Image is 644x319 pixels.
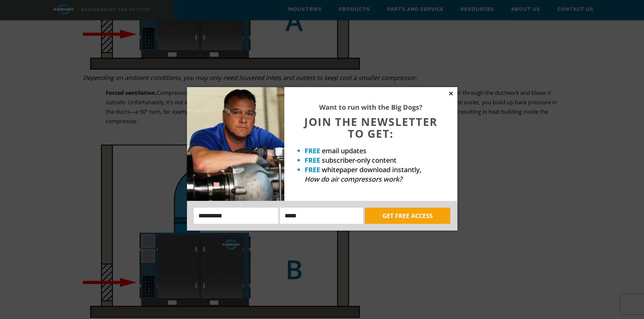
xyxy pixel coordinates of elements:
[194,208,279,224] input: Name:
[365,208,450,224] button: GET FREE ACCESS
[322,146,366,155] span: email updates
[305,156,320,165] strong: FREE
[305,175,402,184] em: How do air compressors work?
[322,156,397,165] span: subscriber-only content
[280,208,363,224] input: Email
[304,114,437,141] span: JOIN THE NEWSLETTER TO GET:
[322,165,421,174] span: whitepaper download instantly,
[448,90,454,97] button: Close
[305,165,320,174] strong: FREE
[305,146,320,155] strong: FREE
[319,103,423,112] strong: Want to run with the Big Dogs?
